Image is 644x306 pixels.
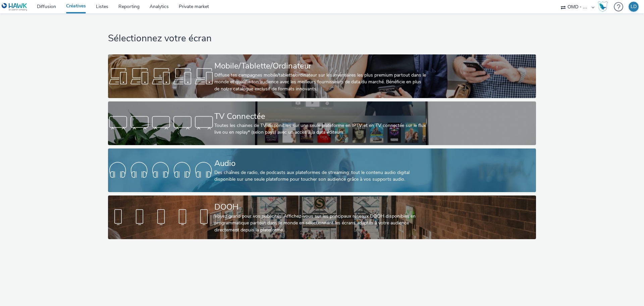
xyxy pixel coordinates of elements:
[2,3,28,11] img: undefined Logo
[214,60,427,72] div: Mobile/Tablette/Ordinateur
[598,1,610,12] a: Hawk Academy
[214,158,427,169] div: Audio
[214,201,427,213] div: DOOH
[108,195,536,239] a: DOOHVoyez grand pour vos publicités! Affichez-vous sur les principaux réseaux DOOH disponibles en...
[598,1,608,12] img: Hawk Academy
[108,148,536,192] a: AudioDes chaînes de radio, de podcasts aux plateformes de streaming: tout le contenu audio digita...
[631,2,637,12] div: LD
[214,111,427,122] div: TV Connectée
[214,213,427,233] div: Voyez grand pour vos publicités! Affichez-vous sur les principaux réseaux DOOH disponibles en pro...
[108,101,536,145] a: TV ConnectéeToutes les chaines de TV disponibles sur une seule plateforme en IPTV et en TV connec...
[214,72,427,92] div: Diffuse tes campagnes mobile/tablette/ordinateur sur les inventaires les plus premium partout dan...
[214,169,427,183] div: Des chaînes de radio, de podcasts aux plateformes de streaming: tout le contenu audio digital dis...
[214,122,427,136] div: Toutes les chaines de TV disponibles sur une seule plateforme en IPTV et en TV connectée sur le f...
[108,54,536,98] a: Mobile/Tablette/OrdinateurDiffuse tes campagnes mobile/tablette/ordinateur sur les inventaires le...
[108,32,536,45] h1: Sélectionnez votre écran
